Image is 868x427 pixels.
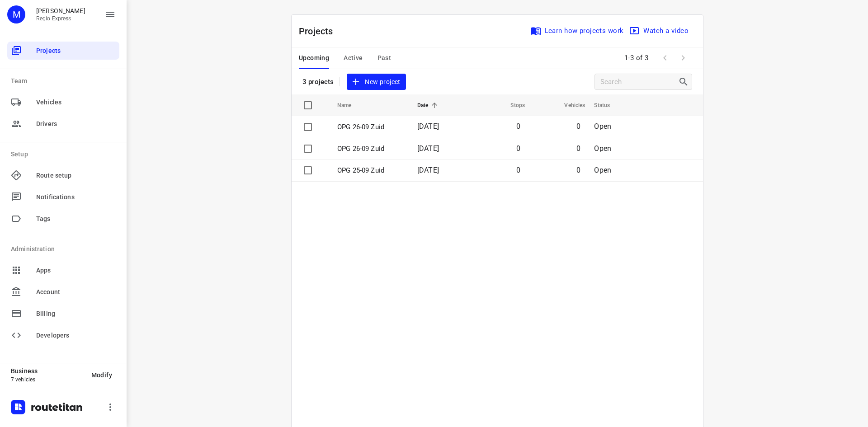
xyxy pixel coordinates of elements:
p: OPG 26-09 Zuid [337,144,404,154]
p: 7 vehicles [11,376,84,383]
div: Search [678,76,692,87]
div: Apps [7,261,119,279]
span: Date [417,100,440,111]
div: Notifications [7,188,119,206]
span: [DATE] [417,166,439,174]
div: Developers [7,326,119,344]
button: New project [347,74,406,90]
span: 0 [576,122,580,131]
span: Stops [499,100,525,111]
div: Tags [7,210,119,228]
span: Modify [91,371,112,379]
span: Open [594,144,611,153]
span: Open [594,166,611,174]
button: Modify [84,367,119,383]
span: 0 [516,144,520,153]
div: Billing [7,305,119,323]
p: Administration [11,244,119,254]
span: Past [377,52,392,64]
span: [DATE] [417,122,439,131]
div: Projects [7,42,119,60]
span: Tags [36,214,116,224]
span: [DATE] [417,144,439,153]
span: Open [594,122,611,131]
span: 0 [576,166,580,174]
span: Previous Page [656,49,674,67]
span: Apps [36,266,116,275]
span: 0 [576,144,580,153]
span: Notifications [36,192,116,202]
div: Drivers [7,115,119,133]
p: OPG 26-09 Zuid [337,122,404,132]
span: Developers [36,331,116,340]
span: Next Page [674,49,692,67]
div: Route setup [7,166,119,184]
span: Route setup [36,171,116,180]
span: 0 [516,122,520,131]
p: Business [11,367,84,375]
p: Team [11,76,119,86]
span: Upcoming [299,52,329,64]
span: Projects [36,46,116,56]
span: Vehicles [552,100,585,111]
span: Drivers [36,119,116,129]
span: Billing [36,309,116,319]
span: Vehicles [36,98,116,107]
p: Setup [11,150,119,159]
span: 1-3 of 3 [621,48,652,68]
p: OPG 25-09 Zuid [337,165,404,176]
input: Search projects [600,75,678,89]
p: Projects [299,24,340,38]
div: Account [7,283,119,301]
p: Regio Express [36,15,85,22]
p: 3 projects [302,78,334,86]
span: New project [352,76,400,88]
div: M [7,5,25,23]
span: Name [337,100,363,111]
div: Vehicles [7,93,119,111]
p: Max Bisseling [36,7,85,14]
span: Status [594,100,622,111]
span: 0 [516,166,520,174]
span: Account [36,287,116,297]
span: Active [344,52,363,64]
